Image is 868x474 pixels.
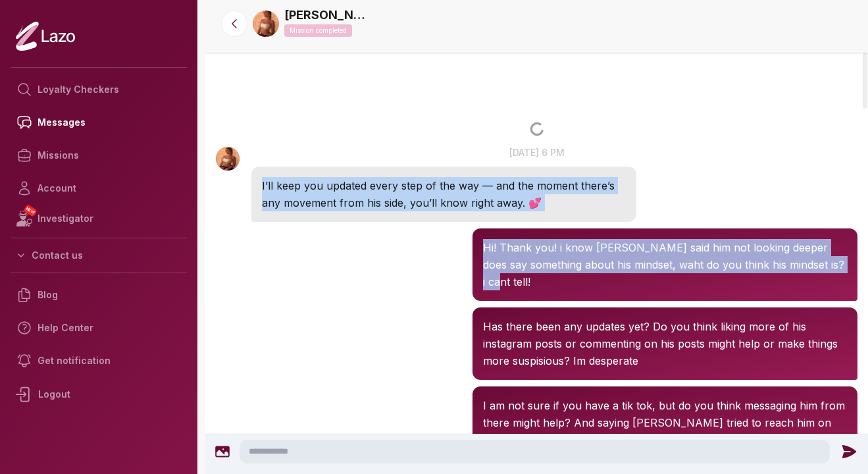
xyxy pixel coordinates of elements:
a: Missions [11,139,187,172]
a: Messages [11,106,187,139]
a: Loyalty Checkers [11,73,187,106]
p: Mission completed [284,24,352,37]
img: 5dd41377-3645-4864-a336-8eda7bc24f8f [253,11,279,37]
span: NEW [23,204,38,217]
p: [DATE] 6 pm [205,145,868,159]
p: I am not sure if you have a tik tok, but do you think messaging him from there might help? And sa... [483,397,847,448]
a: Help Center [11,311,187,344]
p: Has there been any updates yet? Do you think liking more of his instagram posts or commenting on ... [483,318,847,369]
a: NEWInvestigator [11,205,187,232]
p: I’ll keep you updated every step of the way — and the moment there’s any movement from his side, ... [262,177,626,211]
p: Hi! Thank you! i know [PERSON_NAME] said him not looking deeper does say something about his mind... [483,239,847,290]
div: Logout [11,377,187,411]
button: Contact us [11,244,187,267]
a: Get notification [11,344,187,377]
a: [PERSON_NAME] [284,6,370,24]
a: Account [11,172,187,205]
a: Blog [11,278,187,311]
